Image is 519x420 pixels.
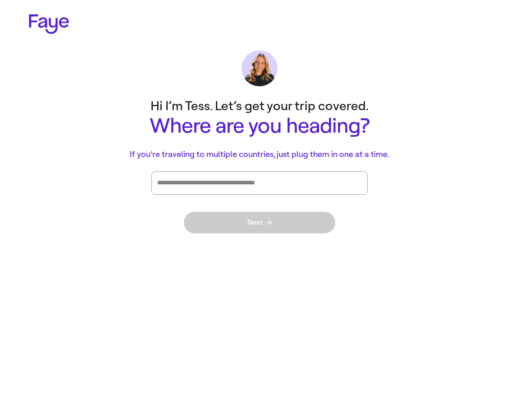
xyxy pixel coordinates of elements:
p: If you’re traveling to multiple countries, just plug them in one at a time. [79,148,440,161]
div: Press enter after you type each destination [157,172,362,194]
span: Next [247,219,272,226]
h1: Where are you heading? [79,115,440,138]
p: Hi I’m Tess. Let’s get your trip covered. [79,97,440,115]
button: Next [184,212,335,233]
